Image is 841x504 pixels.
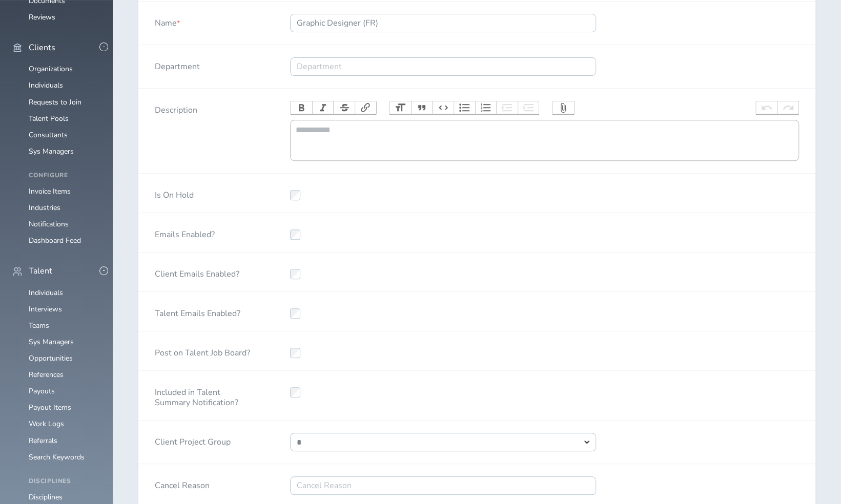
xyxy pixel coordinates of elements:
label: Name [155,14,180,28]
label: Cancel Reason [155,476,210,491]
a: Interviews [29,304,62,314]
button: Numbers [475,101,497,115]
button: - [99,266,108,275]
span: Talent [29,266,52,276]
h4: Disciplines [29,478,100,485]
button: - [99,43,108,51]
a: Reviews [29,12,55,22]
a: Search Keywords [29,452,85,462]
a: Sys Managers [29,337,74,347]
button: Quote [411,101,433,115]
a: Payout Items [29,403,71,412]
button: Increase Level [518,101,539,115]
a: Talent Pools [29,114,69,123]
a: Dashboard Feed [29,236,81,245]
input: Name [290,14,596,32]
a: Invoice Items [29,186,71,196]
button: Link [355,101,376,115]
label: Emails Enabled? [155,225,215,240]
a: Industries [29,203,60,213]
label: Client Project Group [155,433,231,447]
button: Strikethrough [333,101,355,115]
a: Individuals [29,288,63,298]
a: Notifications [29,219,69,229]
label: Department [155,57,200,72]
label: Client Emails Enabled? [155,265,239,279]
button: Bullets [454,101,475,115]
button: Heading [389,101,411,115]
label: Post on Talent Job Board? [155,344,250,358]
label: Is On Hold [155,186,194,200]
button: Bold [291,101,312,115]
h4: Configure [29,172,100,179]
input: Department [290,57,596,76]
span: Clients [29,43,55,52]
a: Individuals [29,80,63,90]
a: References [29,370,64,380]
a: Organizations [29,64,73,74]
a: Work Logs [29,419,64,429]
a: Teams [29,321,49,330]
a: Disciplines [29,492,63,502]
button: Undo [756,101,777,115]
input: Cancel Reason [290,476,596,495]
button: Italic [312,101,334,115]
label: Talent Emails Enabled? [155,304,240,319]
label: Included in Talent Summary Notification? [155,383,257,408]
button: Code [432,101,454,115]
label: Description [155,101,197,115]
button: Decrease Level [496,101,518,115]
a: Referrals [29,436,57,446]
a: Opportunities [29,353,73,363]
button: Attach Files [552,101,574,115]
a: Payouts [29,386,55,396]
button: Redo [777,101,798,115]
a: Sys Managers [29,146,74,156]
a: Consultants [29,130,68,140]
a: Requests to Join [29,97,81,107]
